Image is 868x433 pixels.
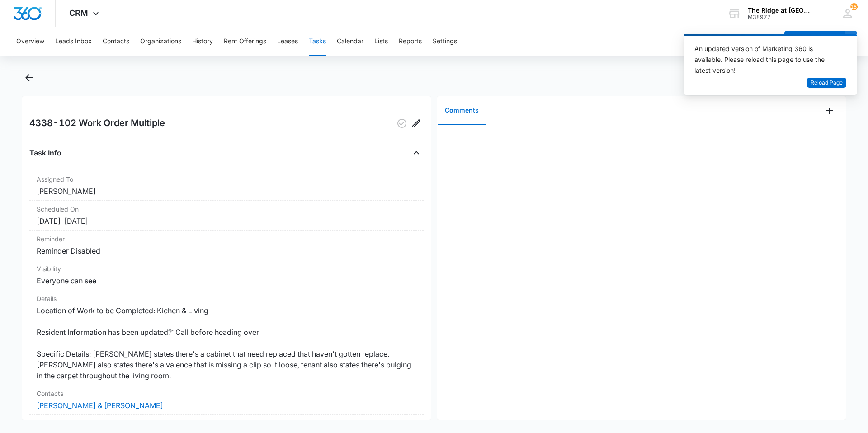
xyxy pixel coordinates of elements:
[409,116,424,131] button: Edit
[37,275,416,286] dd: Everyone can see
[29,201,424,231] div: Scheduled On[DATE]–[DATE]
[37,401,163,410] a: [PERSON_NAME] & [PERSON_NAME]
[22,71,36,85] button: Back
[37,305,416,381] dd: Location of Work to be Completed: Kichen & Living Resident Information has been updated?: Call be...
[224,27,266,56] button: Rent Offerings
[29,116,165,131] h2: 4338-102 Work Order Multiple
[807,78,846,88] button: Reload Page
[37,204,416,214] dt: Scheduled On
[374,27,388,56] button: Lists
[850,3,858,10] div: notifications count
[37,389,416,398] dt: Contacts
[277,27,298,56] button: Leases
[29,260,424,290] div: VisibilityEveryone can see
[103,27,129,56] button: Contacts
[37,186,416,197] dd: [PERSON_NAME]
[55,27,92,56] button: Leads Inbox
[748,14,814,20] div: account id
[29,147,61,158] h4: Task Info
[37,294,416,303] dt: Details
[433,27,457,56] button: Settings
[748,7,814,14] div: account name
[140,27,181,56] button: Organizations
[850,3,858,10] span: 151
[811,79,843,87] span: Reload Page
[16,27,44,56] button: Overview
[37,264,416,273] dt: Visibility
[822,104,837,118] button: Add Comment
[309,27,326,56] button: Tasks
[337,27,363,56] button: Calendar
[784,31,845,52] button: Add Contact
[37,216,416,226] dd: [DATE] – [DATE]
[29,385,424,415] div: Contacts[PERSON_NAME] & [PERSON_NAME]
[399,27,422,56] button: Reports
[409,146,424,160] button: Close
[69,8,88,18] span: CRM
[37,419,416,428] dt: Last Updated
[37,245,416,256] dd: Reminder Disabled
[37,174,416,184] dt: Assigned To
[438,97,486,125] button: Comments
[192,27,213,56] button: History
[694,43,835,76] div: An updated version of Marketing 360 is available. Please reload this page to use the latest version!
[37,234,416,244] dt: Reminder
[29,231,424,260] div: ReminderReminder Disabled
[29,290,424,385] div: DetailsLocation of Work to be Completed: Kichen & Living Resident Information has been updated?: ...
[29,171,424,201] div: Assigned To[PERSON_NAME]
